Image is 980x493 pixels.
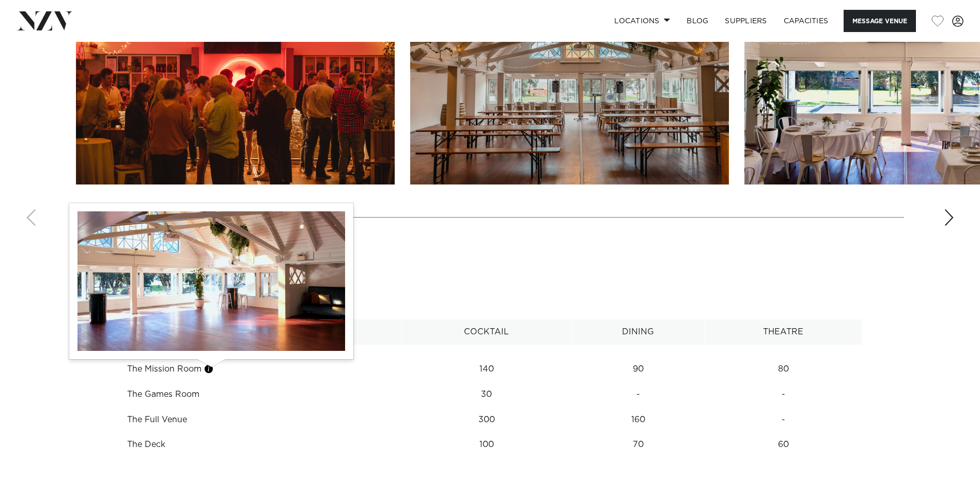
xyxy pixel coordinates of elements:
[77,211,345,351] img: Tj3oyTAo52mbEPQOKyuktyPAd9ODmAlbJH89RdTX.jpg
[717,10,775,32] a: SUPPLIERS
[571,407,705,433] td: 160
[17,11,73,30] img: nzv-logo.png
[402,382,571,407] td: 30
[402,357,571,382] td: 140
[118,432,402,457] td: The Deck
[775,10,837,32] a: Capacities
[118,382,402,407] td: The Games Room
[571,319,705,345] th: Dining
[678,10,717,32] a: BLOG
[571,357,705,382] td: 90
[571,382,705,407] td: -
[705,432,862,457] td: 60
[402,432,571,457] td: 100
[402,407,571,433] td: 300
[844,10,916,32] button: Message Venue
[705,382,862,407] td: -
[571,432,705,457] td: 70
[606,10,678,32] a: Locations
[705,319,862,345] th: Theatre
[402,319,571,345] th: Cocktail
[705,357,862,382] td: 80
[118,357,402,382] td: The Mission Room
[118,407,402,433] td: The Full Venue
[705,407,862,433] td: -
